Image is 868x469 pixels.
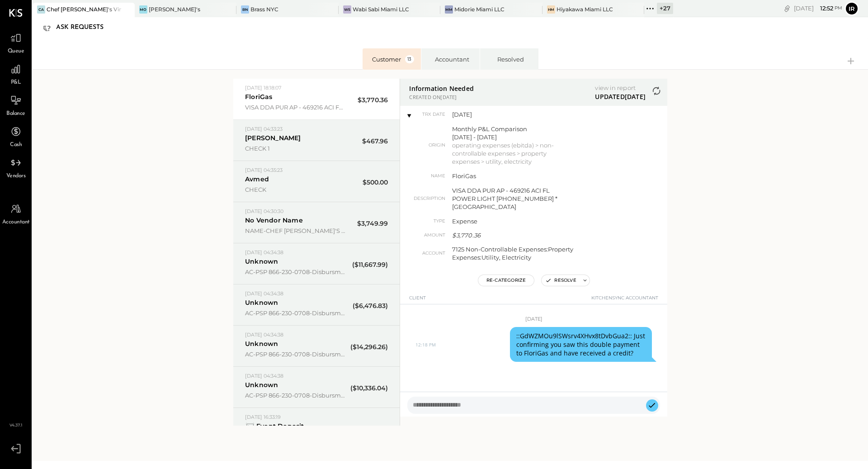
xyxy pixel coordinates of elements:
span: [DATE] 04:34:38 [245,290,283,297]
time: 12:18 PM [415,342,436,347]
div: Unknown [245,340,278,348]
div: Avmed [245,175,269,184]
span: $500.00 [363,178,388,187]
a: Balance [0,92,31,118]
div: [DATE] [409,304,658,322]
span: 13 [405,55,414,63]
span: NAME-CHEF [PERSON_NAME]'S VINEYA ID-CHEF [PERSON_NAME] [245,227,345,235]
a: Cash [0,123,31,149]
span: AC-PSP 866-230-0708-Disbursmnt*6036335090069331 MEMO= [245,268,345,276]
div: Event Deposit [245,422,304,431]
span: AC-PSP 866-230-0708-Disbursmnt*6036335090069331 MEMO= [245,350,345,358]
div: [PERSON_NAME]'s [149,5,200,13]
div: Unknown [245,257,278,266]
span: [DATE] 04:34:38 [245,332,283,338]
span: VISA DDA PUR AP - 469216 ACI FL POWER LIGHT [PHONE_NUMBER] * [GEOGRAPHIC_DATA] [452,186,574,211]
span: Name [409,173,445,179]
span: Accountant [2,218,30,227]
span: ($10,336.04) [350,384,388,393]
span: 7125 Non-Controllable Expenses:Property Expenses:Utility, Electricity [452,245,574,261]
div: Wabi Sabi Miami LLC [353,5,409,13]
span: [DATE] 04:30:30 [245,208,283,214]
span: Cash [10,141,22,149]
div: [PERSON_NAME] [245,134,301,142]
span: P&L [11,79,21,87]
span: TRX Date [409,111,445,118]
div: WS [343,5,351,14]
span: Balance [6,110,25,118]
a: View in report [595,84,646,91]
div: BN [241,5,249,14]
a: OPERATING EXPENSES (EBITDA) > NON-CONTROLLABLE EXPENSES > Property Expenses > Utility, Electricity [452,142,554,165]
span: Account [409,250,445,256]
span: CHECK [245,185,345,194]
span: [DATE] 04:33:23 [245,126,283,132]
div: CA [37,5,45,14]
span: ($11,667.99) [352,261,388,269]
a: Accountant [0,200,31,227]
span: Information Needed [409,84,474,93]
a: P&L [0,61,31,87]
span: Amount [409,232,445,238]
span: $3,770.36 [358,96,388,104]
button: Ir [844,1,859,16]
div: Hiyakawa Miami LLC [557,5,613,13]
span: $3,749.99 [357,219,388,228]
a: Vendors [0,154,31,180]
span: AC-PSP 866-230-0708-Disbursmnt*6036335090069331 MEMO= [245,309,345,317]
span: Description [409,195,445,202]
li: Resolved [480,48,538,70]
span: [DATE] 04:35:23 [245,167,283,173]
span: ($6,476.83) [353,302,388,310]
button: Resolve [542,275,580,286]
div: Monthly P&L Comparison [452,125,574,133]
div: Unknown [245,298,278,307]
div: FloriGas [245,93,273,101]
span: VISA DDA PUR AP - 469216 ACI FL POWER LIGHT [PHONE_NUMBER] * [GEOGRAPHIC_DATA] [245,103,345,111]
div: Chef [PERSON_NAME]'s Vineyard Restaurant [47,5,121,13]
span: [DATE] 04:34:38 [245,373,283,379]
span: AC-PSP 866-230-0708-Disbursmnt*6036335090069331 MEMO= [245,391,345,399]
div: + 27 [657,3,673,14]
span: ($14,296.26) [350,343,388,351]
span: KitchenSync Accountant [591,295,658,306]
div: Accountant [430,55,473,63]
div: Ask Requests [56,20,113,35]
div: copy link [783,4,792,13]
span: $3,770.36 [452,232,481,239]
blockquote: ::GdWZMOu9lSWsrv4XHvx8tDvbGua2:: Just confirming you saw this double payment to FloriGas and have... [510,327,652,362]
div: [DATE] - [DATE] [452,133,574,141]
span: [DATE] 04:34:38 [245,249,283,256]
div: [DATE] [794,4,842,13]
span: CREATED ON [DATE] [409,94,474,100]
a: Queue [0,29,31,56]
span: Vendors [6,172,26,180]
div: Midorie Miami LLC [454,5,505,13]
div: No Vendor Name [245,216,303,225]
span: [DATE] 18:18:07 [245,85,281,91]
span: $467.96 [362,137,388,146]
div: Customer [372,55,415,63]
span: Expense [452,217,574,225]
div: Unknown [245,381,278,389]
span: CHECK 1 [245,144,345,152]
span: Type [409,218,445,224]
span: [DATE] 16:33:19 [245,414,281,420]
button: Re-Categorize [478,275,534,286]
div: Brass NYC [250,5,278,13]
div: HM [547,5,555,14]
span: FloriGas [452,172,574,180]
span: Client [409,295,426,306]
span: UPDATED [DATE] [595,92,646,101]
span: [DATE] [452,110,574,118]
span: ($44,246.00) [347,425,388,434]
span: Origin [409,142,445,148]
div: MM [445,5,453,14]
span: Queue [8,47,24,56]
div: Mo [139,5,147,14]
